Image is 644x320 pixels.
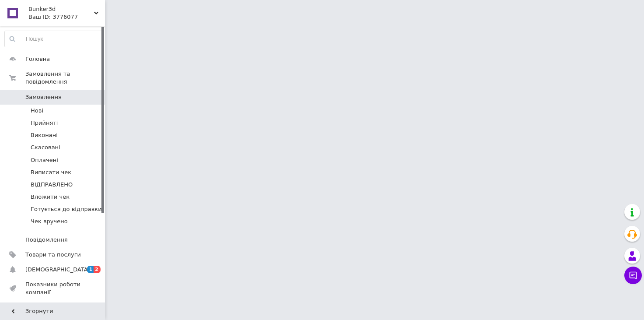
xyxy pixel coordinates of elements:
[624,267,642,284] button: Чат з покупцем
[25,55,50,63] span: Головна
[31,144,60,151] span: Скасовані
[25,93,62,101] span: Замовлення
[31,169,71,176] span: Виписати чек
[28,13,105,21] div: Ваш ID: 3776077
[31,193,70,201] span: Вложити чек
[5,31,103,47] input: Пошук
[31,156,58,164] span: Оплачені
[25,281,81,296] span: Показники роботи компанії
[28,5,94,13] span: Bunker3d
[31,181,73,189] span: ВІДПРАВЛЕНО
[25,70,105,86] span: Замовлення та повідомлення
[31,107,43,115] span: Нові
[94,266,101,273] span: 2
[87,266,94,273] span: 1
[31,131,58,139] span: Виконані
[25,251,81,259] span: Товари та послуги
[31,218,68,225] span: Чек вручено
[25,266,90,274] span: [DEMOGRAPHIC_DATA]
[31,119,58,127] span: Прийняті
[31,205,102,213] span: Готується до відправки
[25,236,68,244] span: Повідомлення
